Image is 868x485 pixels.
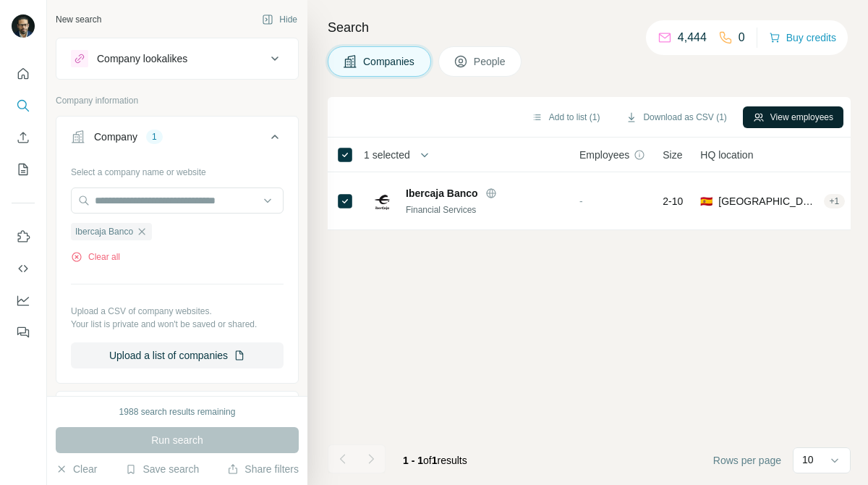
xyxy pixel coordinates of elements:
[406,186,478,201] span: Ibercaja Banco
[824,195,846,208] div: + 1
[71,160,284,179] div: Select a company name or website
[522,106,610,128] button: Add to list (1)
[12,156,35,182] button: My lists
[56,462,97,476] button: Clear
[769,28,836,48] button: Buy credits
[71,342,284,368] button: Upload a list of companies
[56,395,298,429] button: Industry
[12,319,35,345] button: Feedback
[56,94,299,107] p: Company information
[146,130,163,143] div: 1
[678,29,707,46] p: 4,444
[713,453,781,468] span: Rows per page
[403,455,423,466] span: 1 - 1
[227,462,299,476] button: Share filters
[474,54,507,69] span: People
[371,190,394,213] img: Logo of Ibercaja Banco
[252,9,307,30] button: Hide
[700,194,712,208] span: 🇪🇸
[56,119,298,160] button: Company1
[718,194,817,208] span: [GEOGRAPHIC_DATA], [GEOGRAPHIC_DATA]
[432,455,438,466] span: 1
[119,405,236,418] div: 1988 search results remaining
[579,148,629,162] span: Employees
[71,250,120,263] button: Clear all
[423,455,432,466] span: of
[94,130,137,144] div: Company
[12,256,35,282] button: Use Surfe API
[328,17,851,38] h4: Search
[97,51,187,66] div: Company lookalikes
[403,455,467,466] span: results
[71,305,284,318] p: Upload a CSV of company websites.
[802,452,814,467] p: 10
[663,194,683,208] span: 2-10
[364,148,410,162] span: 1 selected
[56,13,101,26] div: New search
[12,14,35,38] img: Avatar
[739,29,745,46] p: 0
[71,318,284,331] p: Your list is private and won't be saved or shared.
[12,287,35,313] button: Dashboard
[12,125,35,151] button: Enrich CSV
[75,225,133,238] span: Ibercaja Banco
[579,195,583,207] span: -
[56,41,298,76] button: Company lookalikes
[363,54,416,69] span: Companies
[12,61,35,87] button: Quick start
[700,148,753,162] span: HQ location
[12,224,35,250] button: Use Surfe on LinkedIn
[406,203,562,216] div: Financial Services
[743,106,843,128] button: View employees
[663,148,682,162] span: Size
[125,462,199,476] button: Save search
[616,106,736,128] button: Download as CSV (1)
[12,93,35,119] button: Search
